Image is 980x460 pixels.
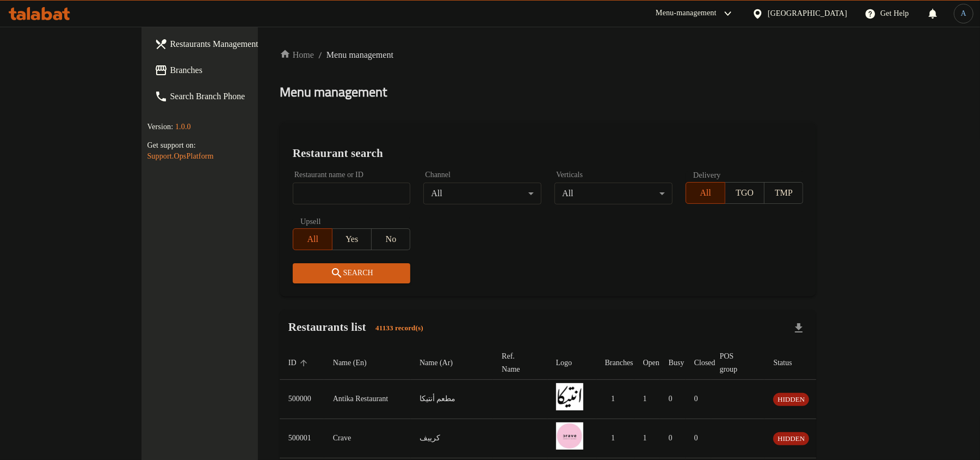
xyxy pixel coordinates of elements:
[764,182,804,204] button: TMP
[147,123,173,131] span: Version:
[634,379,660,419] td: 1
[369,319,430,337] div: Total records count
[773,393,809,406] div: HIDDEN
[686,379,711,419] td: 0
[596,379,634,419] td: 1
[288,319,430,337] h2: Restaurants list
[371,228,411,250] button: No
[411,419,493,458] td: كرييف
[326,49,393,62] span: Menu management
[634,347,660,380] th: Open
[686,347,711,380] th: Closed
[298,232,328,247] span: All
[596,419,634,458] td: 1
[720,350,752,376] span: POS group
[147,152,213,160] a: Support.OpsPlatform
[376,232,406,247] span: No
[170,64,297,77] span: Branches
[547,347,596,380] th: Logo
[332,228,372,250] button: Yes
[170,38,297,51] span: Restaurants Management
[146,57,305,83] a: Branches
[324,419,411,458] td: Crave
[773,432,809,445] div: HIDDEN
[660,347,686,380] th: Busy
[301,267,402,280] span: Search
[293,228,332,250] button: All
[423,183,541,204] div: All
[556,383,583,410] img: Antika Restaurant
[725,182,765,204] button: TGO
[769,185,799,201] span: TMP
[333,356,381,370] span: Name (En)
[369,323,430,334] span: 41133 record(s)
[300,217,321,225] label: Upsell
[146,31,305,57] a: Restaurants Management
[660,419,686,458] td: 0
[768,8,847,20] div: [GEOGRAPHIC_DATA]
[691,185,721,201] span: All
[502,350,534,376] span: Ref. Name
[293,263,411,283] button: Search
[411,379,493,419] td: مطعم أنتيكا
[686,419,711,458] td: 0
[961,8,966,20] span: A
[773,356,806,370] span: Status
[280,83,387,101] h2: Menu management
[146,83,305,110] a: Search Branch Phone
[634,419,660,458] td: 1
[773,393,809,405] span: HIDDEN
[596,347,634,380] th: Branches
[170,90,297,103] span: Search Branch Phone
[730,185,760,201] span: TGO
[337,232,367,247] span: Yes
[660,379,686,419] td: 0
[324,379,411,419] td: Antika Restaurant
[686,182,725,204] button: All
[420,356,467,370] span: Name (Ar)
[556,422,583,450] img: Crave
[318,49,322,62] li: /
[293,145,804,161] h2: Restaurant search
[175,123,191,131] span: 1.0.0
[554,183,673,204] div: All
[786,315,812,341] div: Export file
[147,141,195,149] span: Get support on:
[656,7,717,20] div: Menu-management
[288,356,311,370] span: ID
[280,49,817,62] nav: breadcrumb
[693,171,720,179] label: Delivery
[293,183,411,204] input: Search for restaurant name or ID..
[773,432,809,445] span: HIDDEN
